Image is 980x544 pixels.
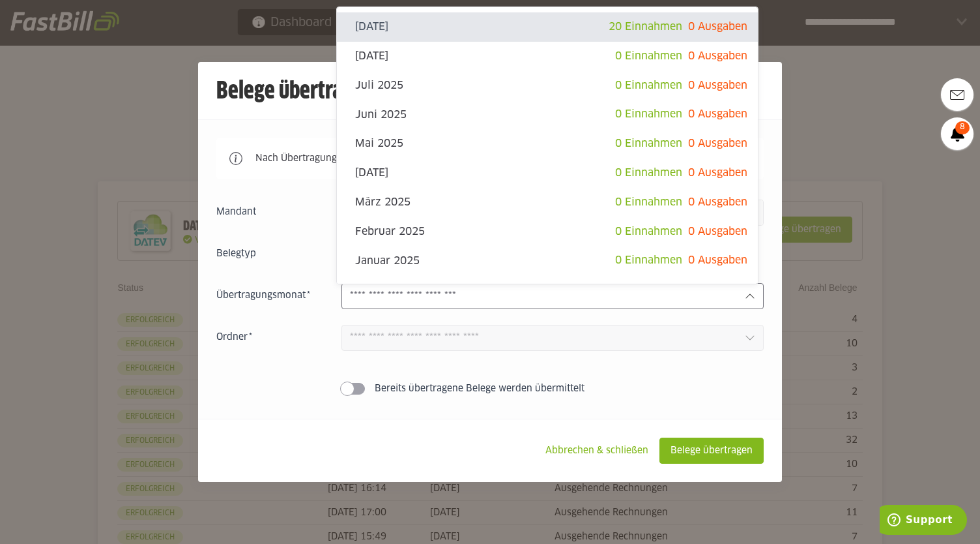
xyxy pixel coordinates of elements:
[337,71,758,100] sl-option: Juli 2025
[688,226,747,237] span: 0 Ausgaben
[615,255,682,265] span: 0 Einnahmen
[337,42,758,71] sl-option: [DATE]
[688,168,747,178] span: 0 Ausgaben
[615,109,682,119] span: 0 Einnahmen
[688,22,747,32] span: 0 Ausgaben
[688,138,747,149] span: 0 Ausgaben
[615,51,682,61] span: 0 Einnahmen
[337,12,758,42] sl-option: [DATE]
[688,109,747,119] span: 0 Ausgaben
[216,382,764,395] sl-switch: Bereits übertragene Belege werden übermittelt
[337,100,758,129] sl-option: Juni 2025
[659,438,764,464] sl-button: Belege übertragen
[609,22,682,32] span: 20 Einnahmen
[337,217,758,247] sl-option: Februar 2025
[615,80,682,91] span: 0 Einnahmen
[337,159,758,188] sl-option: [DATE]
[955,121,970,134] span: 8
[615,168,682,178] span: 0 Einnahmen
[941,117,973,150] a: 8
[534,438,659,464] sl-button: Abbrechen & schließen
[688,255,747,265] span: 0 Ausgaben
[615,226,682,237] span: 0 Einnahmen
[615,197,682,207] span: 0 Einnahmen
[880,505,967,537] iframe: Öffnet ein Widget, in dem Sie weitere Informationen finden
[688,197,747,207] span: 0 Ausgaben
[337,246,758,275] sl-option: Januar 2025
[615,138,682,149] span: 0 Einnahmen
[337,129,758,159] sl-option: Mai 2025
[688,51,747,61] span: 0 Ausgaben
[688,80,747,91] span: 0 Ausgaben
[337,188,758,217] sl-option: März 2025
[337,275,758,305] sl-option: Dezember 2024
